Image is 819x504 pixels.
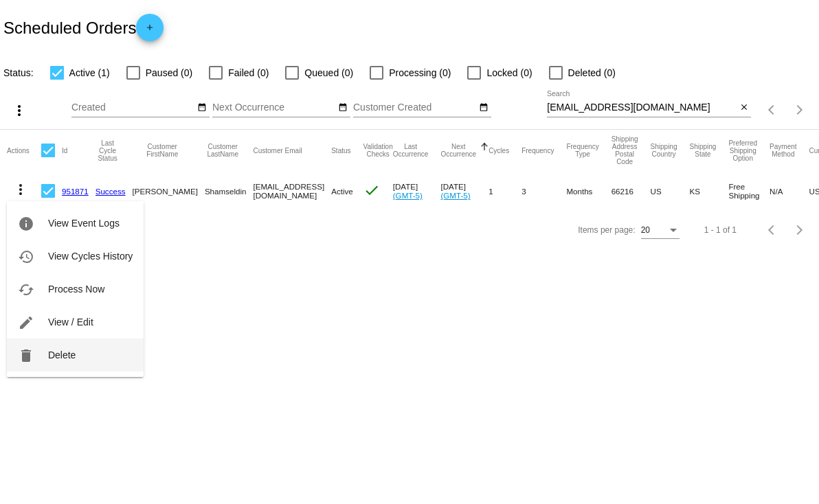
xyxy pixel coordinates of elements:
[48,317,93,328] span: View / Edit
[18,282,34,298] mat-icon: cached
[18,347,34,364] mat-icon: delete
[18,249,34,265] mat-icon: history
[48,284,104,295] span: Process Now
[48,218,120,229] span: View Event Logs
[48,350,76,360] span: Delete
[48,251,133,262] span: View Cycles History
[18,216,34,232] mat-icon: info
[18,314,34,331] mat-icon: edit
